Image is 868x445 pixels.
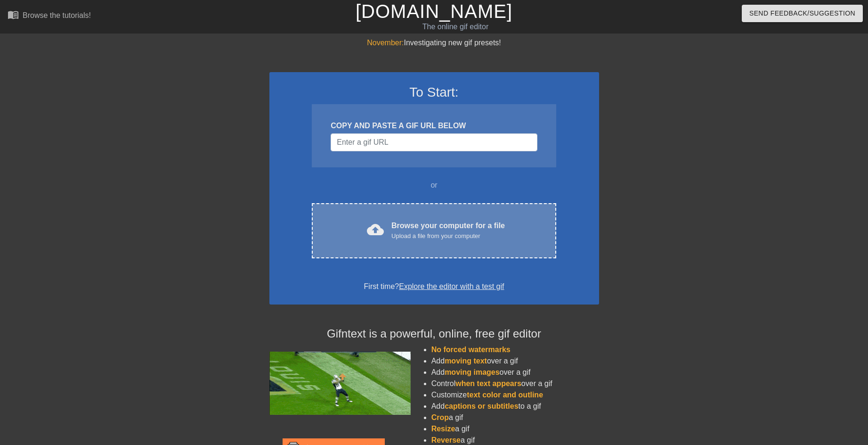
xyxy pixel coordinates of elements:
a: Explore the editor with a test gif [399,282,504,290]
img: football_small.gif [269,352,411,415]
span: captions or subtitles [445,402,518,410]
li: Control over a gif [431,378,599,389]
input: Username [331,133,537,151]
h4: Gifntext is a powerful, online, free gif editor [269,327,599,341]
div: Browse the tutorials! [23,11,91,19]
span: Send Feedback/Suggestion [749,8,855,19]
span: moving images [445,368,499,376]
div: Upload a file from your computer [391,231,505,241]
a: [DOMAIN_NAME] [356,1,512,22]
li: a gif [431,423,599,435]
div: COPY AND PASTE A GIF URL BELOW [331,120,537,132]
a: Browse the tutorials! [8,9,91,24]
li: a gif [431,412,599,423]
li: Add over a gif [431,367,599,378]
div: Investigating new gif presets! [269,37,599,49]
span: November: [367,39,404,47]
div: Browse your computer for a file [391,220,505,241]
span: cloud_upload [367,221,384,238]
div: or [294,180,575,191]
li: Add to a gif [431,401,599,412]
h3: To Start: [282,84,587,100]
span: menu_book [8,9,19,20]
span: Resize [431,425,455,433]
span: text color and outline [467,391,543,399]
button: Send Feedback/Suggestion [742,5,863,22]
div: The online gif editor [294,21,617,33]
span: No forced watermarks [431,346,511,354]
span: when text appears [455,379,521,387]
span: Reverse [431,436,461,444]
span: moving text [445,357,487,365]
div: First time? [282,281,587,292]
li: Add over a gif [431,355,599,367]
li: Customize [431,389,599,401]
span: Crop [431,413,449,421]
